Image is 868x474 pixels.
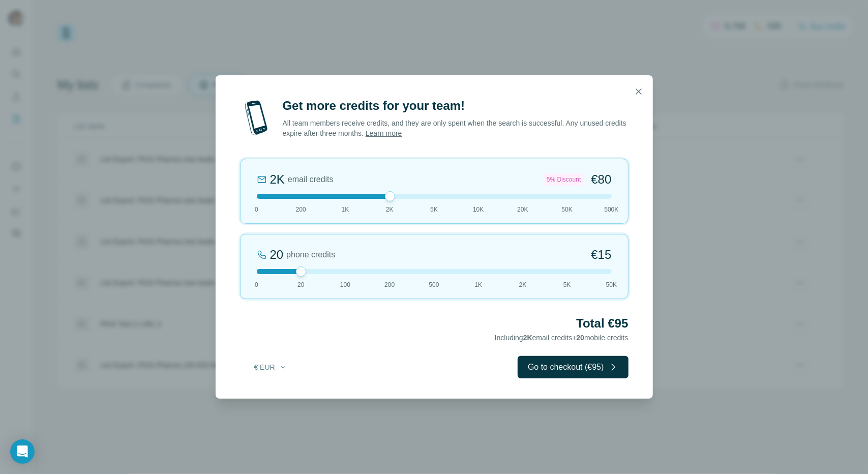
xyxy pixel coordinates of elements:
[544,173,584,186] div: 5% Discount
[591,247,611,263] span: €15
[286,249,335,261] span: phone credits
[563,280,571,289] span: 5K
[366,129,402,137] a: Learn more
[297,280,304,289] span: 20
[247,358,294,376] button: € EUR
[288,173,334,186] span: email credits
[240,315,628,332] h2: Total €95
[518,356,628,378] button: Go to checkout (€95)
[283,118,628,138] p: All team members receive credits, and they are only spent when the search is successful. Any unus...
[240,98,273,138] img: mobile-phone
[340,280,350,289] span: 100
[386,205,394,214] span: 2K
[577,334,585,342] span: 20
[342,205,349,214] span: 1K
[430,205,438,214] span: 5K
[495,334,628,342] span: Including email credits + mobile credits
[255,205,258,214] span: 0
[384,280,395,289] span: 200
[517,205,528,214] span: 20K
[474,280,482,289] span: 1K
[523,334,532,342] span: 2K
[10,439,35,464] div: Open Intercom Messenger
[429,280,439,289] span: 500
[562,205,573,214] span: 50K
[604,205,618,214] span: 500K
[473,205,484,214] span: 10K
[270,247,284,263] div: 20
[519,280,527,289] span: 2K
[270,171,285,188] div: 2K
[296,205,306,214] span: 200
[591,171,611,188] span: €80
[255,280,258,289] span: 0
[606,280,617,289] span: 50K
